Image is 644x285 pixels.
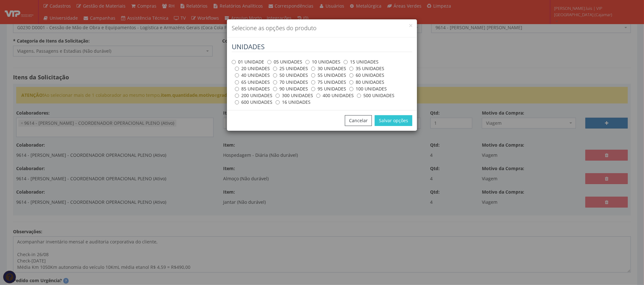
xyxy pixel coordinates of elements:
label: 25 UNIDADES [273,65,308,72]
label: 30 UNIDADES [311,65,346,72]
label: 15 UNIDADES [344,59,379,65]
label: 80 UNIDADES [349,79,384,85]
button: Salvar opções [375,115,412,126]
label: 600 UNIDADES [235,99,272,105]
label: 20 UNIDADES [235,65,270,72]
label: 95 UNIDADES [311,86,346,92]
label: 400 UNIDADES [316,92,354,99]
label: 10 UNIDADES [305,59,340,65]
label: 100 UNIDADES [349,86,387,92]
label: 200 UNIDADES [235,92,272,99]
button: Cancelar [345,115,372,126]
label: 50 UNIDADES [273,72,308,78]
label: 01 UNIDADE [232,59,264,65]
label: 40 UNIDADES [235,72,270,78]
label: 300 UNIDADES [276,92,313,99]
label: 65 UNIDADES [235,79,270,85]
label: 60 UNIDADES [349,72,384,78]
legend: UNIDADES [232,42,412,52]
label: 70 UNIDADES [273,79,308,85]
label: 500 UNIDADES [357,92,394,99]
label: 05 UNIDADES [267,59,302,65]
h4: Selecione as opções do produto [232,24,412,32]
label: 85 UNIDADES [235,86,270,92]
label: 16 UNIDADES [276,99,311,105]
label: 90 UNIDADES [273,86,308,92]
label: 75 UNIDADES [311,79,346,85]
label: 55 UNIDADES [311,72,346,78]
label: 35 UNIDADES [349,65,384,72]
